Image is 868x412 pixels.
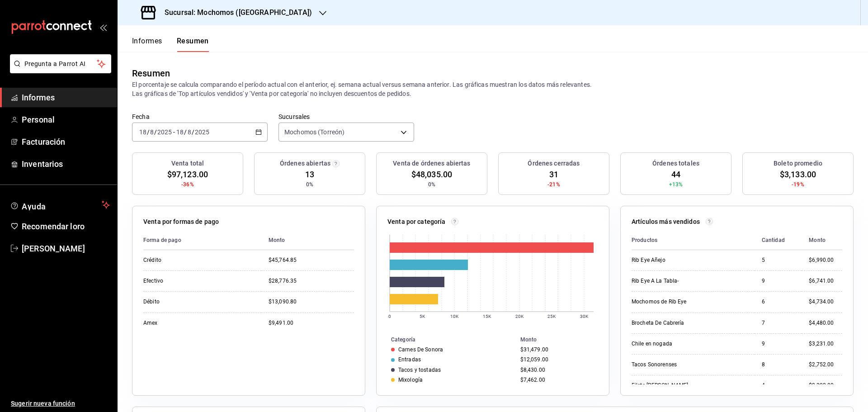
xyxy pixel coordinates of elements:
font: $28,776.35 [269,278,297,284]
input: -- [150,128,154,136]
font: 6 [762,298,765,305]
font: Venta de órdenes abiertas [393,160,470,167]
font: Resumen [177,37,209,45]
font: 8 [762,361,765,368]
font: Monto [809,237,826,243]
font: $6,741.00 [809,278,834,284]
font: $13,090.80 [269,298,297,305]
font: 9 [762,341,765,347]
text: 10K [450,314,459,319]
font: +13% [669,181,683,188]
font: Chile en nogada [632,341,672,347]
font: Recomendar loro [22,222,85,231]
font: Cantidad [762,237,785,243]
font: Informes [22,93,55,102]
font: -19% [792,181,804,188]
font: / [154,128,157,136]
font: Amex [143,320,158,326]
text: 0 [388,314,391,319]
font: Tacos y tostadas [398,367,441,373]
font: Venta total [171,160,204,167]
font: Mochomos de Rib Eye [632,298,686,305]
font: 0% [306,181,313,188]
input: ---- [194,128,210,136]
font: Rib Eye Añejo [632,257,665,263]
text: 15K [483,314,491,319]
font: / [192,128,194,136]
font: Las gráficas de 'Top artículos vendidos' y 'Venta por categoría' no incluyen descuentos de pedidos. [132,90,411,97]
button: abrir_cajón_menú [99,24,107,31]
font: Informes [132,37,162,45]
text: 5K [420,314,425,319]
input: -- [176,128,184,136]
font: Órdenes abiertas [280,160,330,167]
div: pestañas de navegación [132,36,209,52]
font: $12,059.00 [520,356,548,363]
font: 13 [305,170,314,179]
font: Entradas [398,356,421,363]
font: 31 [549,170,558,179]
font: / [147,128,150,136]
font: Sugerir nueva función [11,400,75,407]
font: Filete [PERSON_NAME] [632,382,689,388]
font: Tacos Sonorenses [632,361,677,368]
input: -- [187,128,192,136]
font: $2,392.00 [809,382,834,388]
font: Categoría [391,336,415,343]
font: Ayuda [22,202,46,211]
font: $3,231.00 [809,341,834,347]
font: Resumen [132,68,170,79]
font: 44 [671,170,680,179]
font: Forma de pago [143,237,181,243]
text: 20K [515,314,524,319]
font: Órdenes cerradas [528,160,580,167]
font: Artículos más vendidos [632,218,700,225]
font: Monto [269,237,285,243]
font: Personal [22,115,55,124]
font: Carnes De Sonora [398,346,443,353]
font: Rib Eye A La Tabla- [632,278,679,284]
font: -21% [547,181,560,188]
font: Sucursales [278,113,310,120]
font: Inventarios [22,159,63,169]
font: [PERSON_NAME] [22,244,85,253]
font: Sucursal: Mochomos ([GEOGRAPHIC_DATA]) [165,8,312,17]
font: Venta por formas de pago [143,218,219,225]
font: / [184,128,187,136]
font: 0% [428,181,435,188]
font: 7 [762,320,765,326]
font: Venta por categoría [387,218,446,225]
font: 9 [762,278,765,284]
font: - [173,128,175,136]
button: Pregunta a Parrot AI [10,54,111,73]
font: Pregunta a Parrot AI [24,60,86,67]
font: $45,764.85 [269,257,297,263]
font: Mochomos (Torreón) [284,128,344,136]
font: -36% [181,181,194,188]
font: 4 [762,382,765,388]
font: $97,123.00 [167,170,208,179]
font: Facturación [22,137,65,147]
font: El porcentaje se calcula comparando el período actual con el anterior, ej. semana actual versus s... [132,81,592,88]
text: 25K [547,314,556,319]
a: Pregunta a Parrot AI [6,66,111,75]
font: Productos [632,237,657,243]
font: $48,035.00 [411,170,452,179]
input: ---- [157,128,172,136]
font: $4,480.00 [809,320,834,326]
font: Boleto promedio [774,160,822,167]
font: $4,734.00 [809,298,834,305]
font: $3,133.00 [780,170,816,179]
font: Débito [143,298,160,305]
font: Brocheta De Cabrería [632,320,684,326]
font: $7,462.00 [520,377,545,383]
font: Órdenes totales [652,160,699,167]
font: $9,491.00 [269,320,293,326]
font: Crédito [143,257,161,263]
font: $6,990.00 [809,257,834,263]
font: Mixología [398,377,423,383]
font: $8,430.00 [520,367,545,373]
input: -- [139,128,147,136]
font: Efectivo [143,278,163,284]
font: Fecha [132,113,150,120]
